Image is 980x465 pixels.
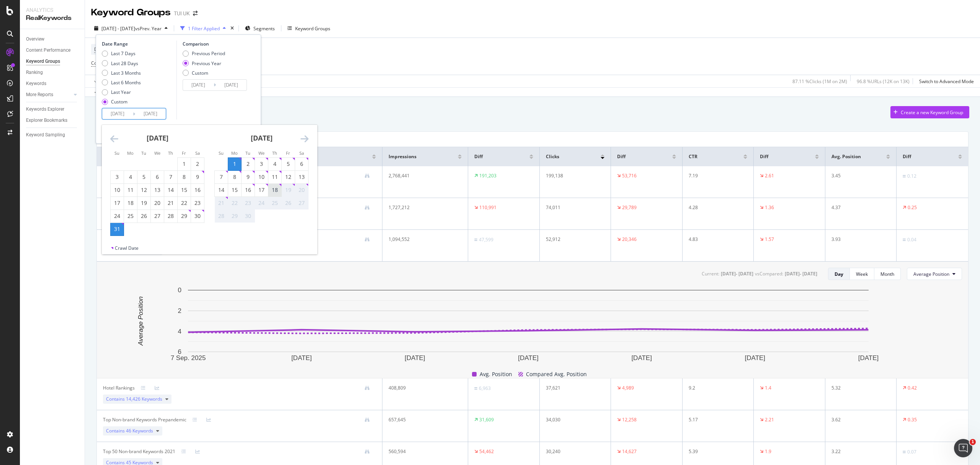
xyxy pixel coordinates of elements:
[295,173,308,181] div: 13
[785,270,817,277] div: [DATE] - [DATE]
[479,385,491,392] div: 6,963
[137,186,150,194] div: 12
[228,199,241,207] div: 22
[182,150,186,156] small: Fr
[183,70,225,76] div: Custom
[124,210,137,223] td: Choose Monday, August 25, 2025 as your check-out date. It’s available.
[26,91,72,99] a: More Reports
[216,80,247,90] input: End Date
[111,98,127,105] div: Custom
[183,50,225,57] div: Previous Period
[124,196,137,210] td: Choose Monday, August 18, 2025 as your check-out date. It’s available.
[115,245,139,251] div: Crawl Date
[137,196,151,210] td: Choose Tuesday, August 19, 2025 as your check-out date. It’s available.
[546,416,599,423] div: 34,030
[479,236,493,243] div: 47,599
[91,75,113,87] button: Apply
[272,150,277,156] small: Th
[765,172,774,179] div: 2.61
[474,239,477,241] img: Equal
[102,70,141,76] div: Last 3 Months
[124,212,137,220] div: 25
[106,427,153,434] span: Contains
[913,271,949,277] span: Average Position
[526,370,587,379] span: Compared Avg. Position
[111,210,124,223] td: Choose Sunday, August 24, 2025 as your check-out date. It’s available.
[622,172,637,179] div: 53,716
[215,183,228,196] td: Choose Sunday, September 14, 2025 as your check-out date. It’s available.
[215,212,228,220] div: 28
[106,396,162,403] span: Contains
[137,173,150,181] div: 5
[760,153,768,160] span: Diff
[102,125,317,245] div: Calendar
[126,427,153,434] span: 46 Keywords
[479,416,494,423] div: 31,609
[518,354,539,362] text: [DATE]
[102,89,141,95] div: Last Year
[282,183,295,196] td: Not available. Friday, September 19, 2025
[26,105,79,113] a: Keywords Explorer
[903,175,906,177] img: Equal
[26,14,78,23] div: RealKeywords
[295,157,309,170] td: Choose Saturday, September 6, 2025 as your check-out date. It’s available.
[689,204,742,211] div: 4.28
[282,196,295,210] td: Not available. Friday, September 26, 2025
[141,150,146,156] small: Tu
[546,385,599,391] div: 37,621
[191,170,204,183] td: Choose Saturday, August 9, 2025 as your check-out date. It’s available.
[251,133,273,142] strong: [DATE]
[111,199,124,207] div: 17
[622,385,634,391] div: 4,989
[702,270,719,277] div: Current:
[151,173,164,181] div: 6
[255,183,268,196] td: Choose Wednesday, September 17, 2025 as your check-out date. It’s available.
[26,131,65,139] div: Keyword Sampling
[26,57,79,65] a: Keyword Groups
[137,183,151,196] td: Choose Tuesday, August 12, 2025 as your check-out date. It’s available.
[546,172,599,179] div: 199,138
[111,212,124,220] div: 24
[191,157,204,170] td: Choose Saturday, August 2, 2025 as your check-out date. It’s available.
[831,236,884,243] div: 3.93
[405,354,425,362] text: [DATE]
[191,210,204,223] td: Choose Saturday, August 30, 2025 as your check-out date. It’s available.
[546,153,559,160] span: Clicks
[291,354,312,362] text: [DATE]
[831,204,884,211] div: 4.37
[151,183,164,196] td: Choose Wednesday, August 13, 2025 as your check-out date. It’s available.
[124,170,137,183] td: Choose Monday, August 4, 2025 as your check-out date. It’s available.
[282,170,295,183] td: Choose Friday, September 12, 2025 as your check-out date. It’s available.
[389,416,454,423] div: 657,645
[103,286,954,363] div: A chart.
[242,157,255,170] td: Choose Tuesday, September 2, 2025 as your check-out date. It’s available.
[242,183,255,196] td: Choose Tuesday, September 16, 2025 as your check-out date. It’s available.
[178,196,191,210] td: Choose Friday, August 22, 2025 as your check-out date. It’s available.
[874,268,901,280] button: Month
[164,186,177,194] div: 14
[26,46,70,54] div: Content Performance
[154,150,160,156] small: We
[101,25,135,32] span: [DATE] - [DATE]
[126,396,162,402] span: 14,426 Keywords
[164,212,177,220] div: 28
[178,183,191,196] td: Choose Friday, August 15, 2025 as your check-out date. It’s available.
[195,150,200,156] small: Sa
[903,153,911,160] span: Diff
[228,183,242,196] td: Choose Monday, September 15, 2025 as your check-out date. It’s available.
[111,196,124,210] td: Choose Sunday, August 17, 2025 as your check-out date. It’s available.
[102,41,175,47] div: Date Range
[242,199,255,207] div: 23
[908,204,917,211] div: 0.25
[245,150,250,156] small: Tu
[479,204,497,211] div: 110,991
[828,268,850,280] button: Day
[228,157,242,170] td: Selected as end date. Monday, September 1, 2025
[110,134,118,144] div: Move backward to switch to the previous month.
[174,10,190,17] div: TUI UK
[295,25,330,32] div: Keyword Groups
[151,199,164,207] div: 20
[215,173,228,181] div: 7
[178,210,191,223] td: Choose Friday, August 29, 2025 as your check-out date. It’s available.
[151,212,164,220] div: 27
